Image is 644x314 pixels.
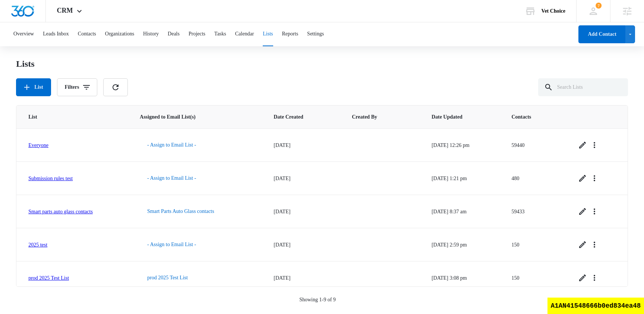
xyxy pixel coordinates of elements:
[140,113,245,121] span: Assigned to Email List(s)
[299,296,336,304] p: Showing 1-9 of 9
[432,175,494,182] div: [DATE] 1:21 pm
[352,113,403,121] span: Created By
[28,142,48,148] a: Everyone
[596,3,602,9] span: 7
[588,139,600,151] button: Overflow Menu
[274,208,334,216] div: [DATE]
[432,113,483,121] span: Date Updated
[502,161,567,195] td: 480
[502,261,567,294] td: 150
[577,239,588,251] a: Edit
[168,22,180,46] button: Deals
[588,172,600,184] button: Overflow Menu
[577,272,588,284] a: Edit
[578,25,625,43] button: Add Contact
[28,209,93,214] a: Smart parts auto glass contacts
[547,298,644,314] div: A1AN41548666b0ed834ea48
[596,3,602,9] div: notifications count
[282,22,299,46] button: Reports
[28,242,47,248] a: 2025 test
[432,208,494,216] div: [DATE] 8:37 am
[274,141,334,149] div: [DATE]
[588,205,600,217] button: Overflow Menu
[57,78,98,96] button: Filters
[78,22,96,46] button: Contacts
[577,205,588,217] a: Edit
[274,113,323,121] span: Date Created
[140,236,203,254] button: - Assign to Email List -
[140,136,203,154] button: - Assign to Email List -
[588,272,600,284] button: Overflow Menu
[28,176,73,181] a: Submission rules test
[502,228,567,261] td: 150
[432,141,494,149] div: [DATE] 12:26 pm
[588,239,600,251] button: Overflow Menu
[13,22,34,46] button: Overview
[143,22,159,46] button: History
[16,78,51,96] button: List
[214,22,226,46] button: Tasks
[511,113,547,121] span: Contacts
[16,58,34,69] h1: Lists
[577,139,588,151] a: Edit
[274,274,334,282] div: [DATE]
[140,202,222,220] button: Smart Parts Auto Glass contacts
[235,22,254,46] button: Calendar
[538,78,628,96] input: Search Lists
[502,128,567,161] td: 59440
[263,22,273,46] button: Lists
[28,113,111,121] span: List
[502,195,567,228] td: 59433
[577,172,588,184] a: Edit
[542,8,565,14] div: account name
[432,241,494,249] div: [DATE] 2:59 pm
[140,269,195,287] button: prod 2025 Test List
[274,175,334,182] div: [DATE]
[28,275,69,281] a: prod 2025 Test List
[57,7,73,15] span: CRM
[105,22,134,46] button: Organizations
[432,274,494,282] div: [DATE] 3:08 pm
[307,22,324,46] button: Settings
[43,22,69,46] button: Leads Inbox
[140,169,203,187] button: - Assign to Email List -
[189,22,205,46] button: Projects
[274,241,334,249] div: [DATE]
